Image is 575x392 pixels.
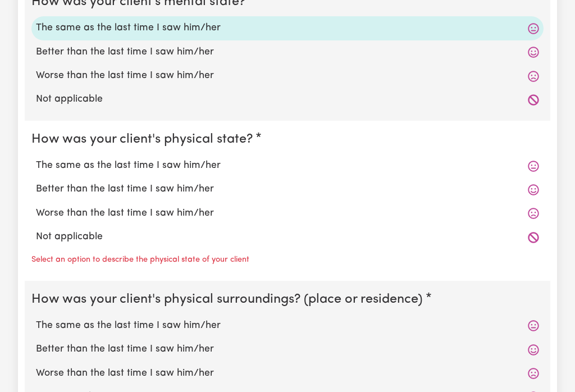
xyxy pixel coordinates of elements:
[36,69,539,83] label: Worse than the last time I saw him/her
[31,290,427,309] legend: How was your client's physical surroundings? (place or residence)
[36,318,539,333] label: The same as the last time I saw him/her
[36,206,539,221] label: Worse than the last time I saw him/her
[31,130,257,149] legend: How was your client's physical state?
[36,366,539,381] label: Worse than the last time I saw him/her
[31,254,249,266] p: Select an option to describe the physical state of your client
[36,21,539,35] label: The same as the last time I saw him/her
[36,182,539,197] label: Better than the last time I saw him/her
[36,230,539,244] label: Not applicable
[36,45,539,60] label: Better than the last time I saw him/her
[36,342,539,357] label: Better than the last time I saw him/her
[36,158,539,173] label: The same as the last time I saw him/her
[36,92,539,107] label: Not applicable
